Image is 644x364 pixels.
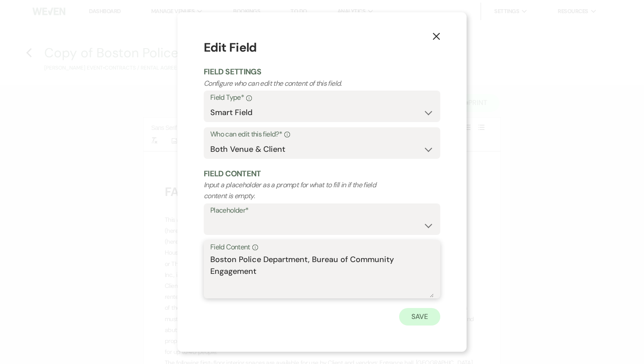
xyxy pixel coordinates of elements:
label: Field Content [210,241,434,254]
label: Field Type* [210,91,434,104]
p: Input a placeholder as a prompt for what to fill in if the field content is empty. [204,179,393,202]
label: Placeholder* [210,204,434,217]
h2: Field Settings [204,66,440,77]
p: Configure who can edit the content of this field. [204,78,393,89]
h2: Field Content [204,168,440,179]
label: Who can edit this field?* [210,128,434,141]
textarea: Boston Police Department, Bureau of Community Engagement [210,254,434,297]
button: Save [399,308,440,325]
h1: Edit Field [204,38,440,57]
